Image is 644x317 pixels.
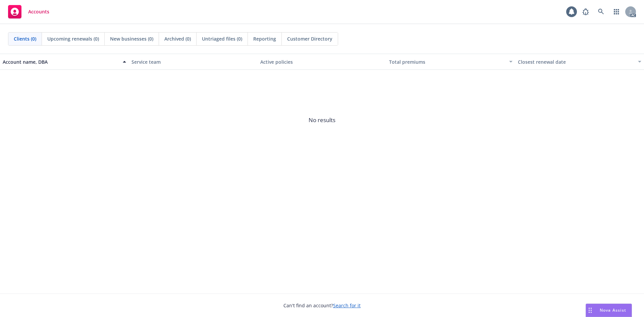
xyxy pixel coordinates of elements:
div: Closest renewal date [518,58,634,65]
a: Search [594,5,608,18]
span: Accounts [28,9,49,14]
span: Untriaged files (0) [202,35,242,42]
button: Service team [129,54,258,70]
span: Clients (0) [14,35,36,42]
span: Can't find an account? [283,302,361,309]
span: Reporting [253,35,276,42]
div: Active policies [260,58,384,65]
a: Report a Bug [579,5,592,18]
div: Total premiums [389,58,505,65]
div: Drag to move [586,304,594,317]
button: Closest renewal date [515,54,644,70]
span: Nova Assist [600,307,626,313]
span: Archived (0) [164,35,191,42]
button: Active policies [258,54,386,70]
div: Service team [131,58,255,65]
a: Search for it [333,302,361,309]
button: Total premiums [386,54,515,70]
span: Customer Directory [287,35,332,42]
a: Switch app [610,5,623,18]
a: Accounts [5,2,52,21]
button: Nova Assist [586,304,632,317]
div: Account name, DBA [3,58,119,65]
span: Upcoming renewals (0) [47,35,99,42]
span: New businesses (0) [110,35,153,42]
